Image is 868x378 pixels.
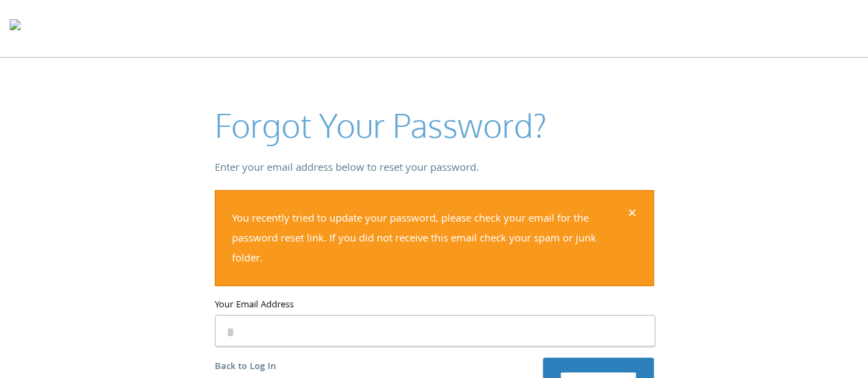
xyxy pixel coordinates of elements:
button: Dismiss alert [628,207,637,224]
span: × [628,202,637,228]
div: Enter your email address below to reset your password. [215,159,654,179]
label: Your Email Address [215,297,654,314]
img: todyl-logo-dark.svg [10,14,21,42]
h2: Forgot Your Password? [215,102,654,148]
a: Back to Log In [215,359,276,375]
p: You recently tried to update your password, please check your email for the password reset link. ... [232,210,626,269]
